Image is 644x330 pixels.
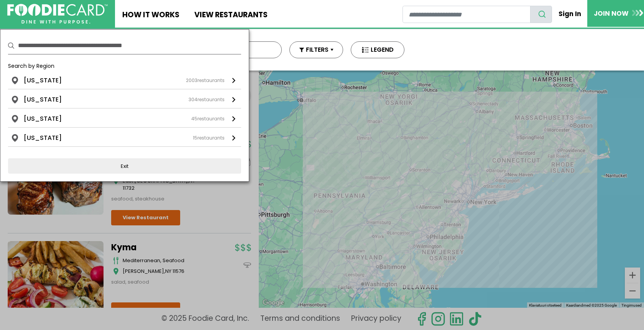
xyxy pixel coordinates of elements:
[191,115,225,122] div: restaurants
[24,133,62,143] li: [US_STATE]
[530,6,552,23] button: search
[351,41,404,58] button: LEGEND
[193,135,197,141] span: 15
[402,6,530,23] input: restaurant search
[189,96,197,103] span: 304
[8,128,241,146] a: [US_STATE] 15restaurants
[8,62,241,76] div: Search by Region
[186,77,225,84] div: restaurants
[7,4,108,24] img: FoodieCard; Eat, Drink, Save, Donate
[24,114,62,123] li: [US_STATE]
[8,76,241,89] a: [US_STATE] 2003restaurants
[8,108,241,127] a: [US_STATE] 45restaurants
[289,41,343,58] button: FILTERS
[193,135,225,141] div: restaurants
[24,95,62,104] li: [US_STATE]
[189,96,225,103] div: restaurants
[186,77,197,84] span: 2003
[8,158,241,174] button: Exit
[8,89,241,108] a: [US_STATE] 304restaurants
[191,115,197,122] span: 45
[552,5,587,22] a: Sign In
[24,76,62,85] li: [US_STATE]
